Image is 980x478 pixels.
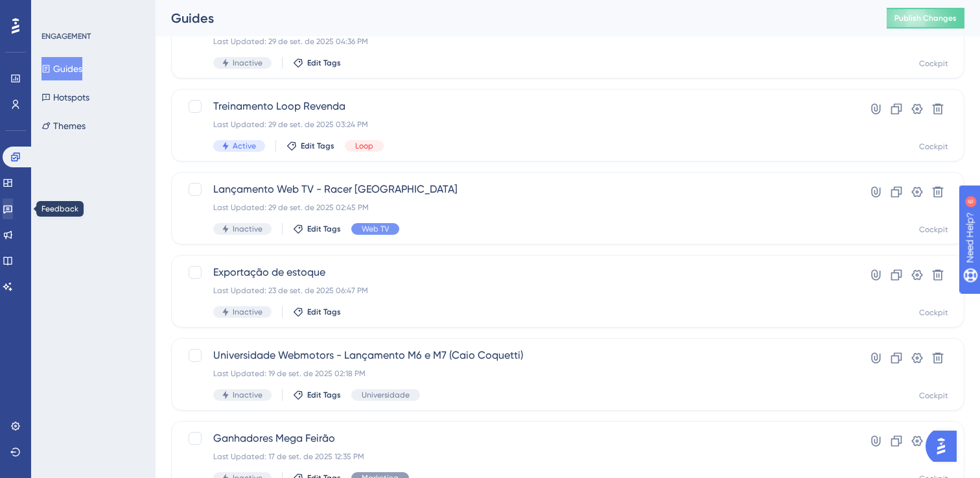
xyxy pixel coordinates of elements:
span: Need Help? [30,3,81,19]
div: Last Updated: 17 de set. de 2025 12:35 PM [213,451,819,462]
button: Themes [41,114,86,137]
div: Cockpit [919,390,948,401]
button: Hotspots [41,86,89,109]
span: Web TV [362,224,389,234]
span: Universidade [362,390,410,400]
button: Edit Tags [293,58,341,68]
span: Treinamento Loop Revenda [213,99,819,114]
div: Cockpit [919,141,948,152]
div: 6 [90,6,94,17]
div: Last Updated: 29 de set. de 2025 03:24 PM [213,119,819,130]
div: Cockpit [919,224,948,235]
span: Inactive [233,224,262,234]
button: Publish Changes [887,8,964,29]
div: Guides [171,9,854,27]
span: Exportação de estoque [213,265,819,280]
span: Active [233,141,256,151]
div: Cockpit [919,307,948,318]
span: Ganhadores Mega Feirão [213,431,819,446]
span: Inactive [233,58,262,68]
div: Last Updated: 19 de set. de 2025 02:18 PM [213,368,819,379]
span: Inactive [233,307,262,317]
button: Edit Tags [286,141,334,151]
button: Edit Tags [293,390,341,400]
div: ENGAGEMENT [41,31,91,42]
span: Edit Tags [307,307,341,317]
button: Edit Tags [293,224,341,234]
iframe: UserGuiding AI Assistant Launcher [926,427,964,466]
div: Last Updated: 23 de set. de 2025 06:47 PM [213,285,819,296]
div: Cockpit [919,58,948,69]
span: Edit Tags [307,390,341,400]
span: Loop [355,141,373,151]
span: Universidade Webmotors - Lançamento M6 e M7 (Caio Coquetti) [213,348,819,363]
div: Last Updated: 29 de set. de 2025 02:45 PM [213,202,819,213]
span: Edit Tags [307,224,341,234]
span: Inactive [233,390,262,400]
button: Guides [41,57,82,80]
button: Edit Tags [293,307,341,317]
span: Edit Tags [307,58,341,68]
div: Last Updated: 29 de set. de 2025 04:36 PM [213,36,819,47]
span: Edit Tags [301,141,334,151]
span: Lançamento Web TV - Racer [GEOGRAPHIC_DATA] [213,182,819,197]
